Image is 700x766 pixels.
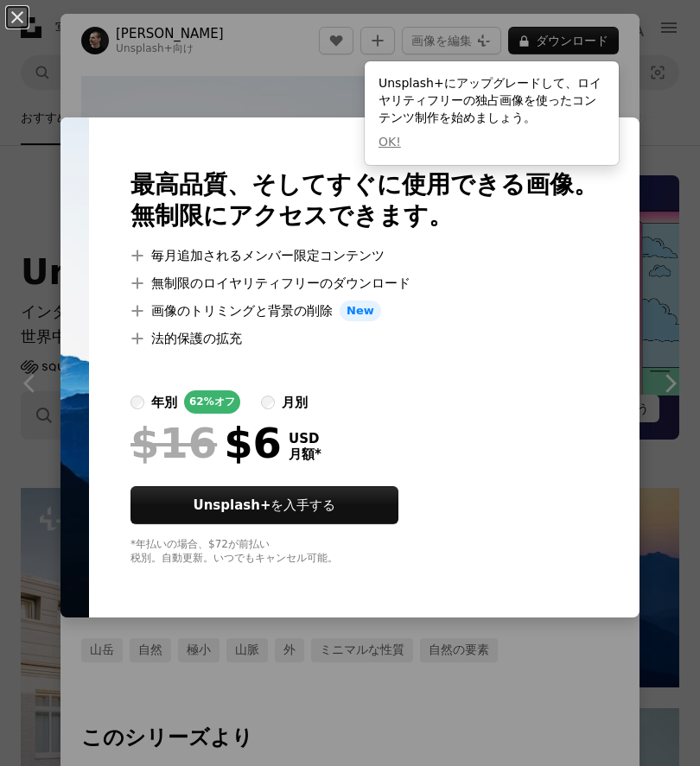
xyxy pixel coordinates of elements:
button: Unsplash+を入手する [130,486,398,524]
div: 月別 [282,392,308,413]
div: 62% オフ [184,390,240,414]
span: USD [289,431,321,446]
li: 無制限のロイヤリティフリーのダウンロード [130,273,598,294]
img: premium_photo-1739037172419-98ead2ee574f [60,117,89,617]
div: Unsplash+にアップグレードして、ロイヤリティフリーの独占画像を使ったコンテンツ制作を始めましょう。 [365,61,619,165]
div: 年別 [151,392,177,413]
input: 月別 [261,396,275,409]
span: $16 [130,421,217,465]
li: 画像のトリミングと背景の削除 [130,301,598,321]
button: OK! [379,134,401,151]
li: 毎月追加されるメンバー限定コンテンツ [130,245,598,266]
span: New [340,301,381,321]
li: 法的保護の拡充 [130,328,598,349]
strong: Unsplash+ [194,497,271,513]
div: $6 [130,421,282,465]
h2: 最高品質、そしてすぐに使用できる画像。 無制限にアクセスできます。 [130,169,598,231]
input: 年別62%オフ [130,396,144,409]
div: *年払いの場合、 $72 が前払い 税別。自動更新。いつでもキャンセル可能。 [130,538,598,566]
